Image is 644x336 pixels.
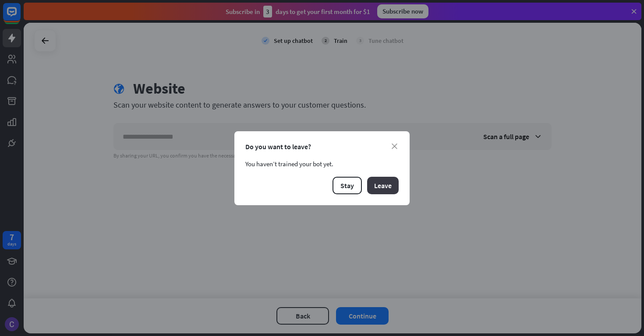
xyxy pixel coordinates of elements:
[7,3,33,30] button: Open LiveChat chat widget
[367,177,399,194] button: Leave
[245,142,399,151] div: Do you want to leave?
[392,143,397,149] i: close
[245,160,399,168] div: You haven’t trained your bot yet.
[333,177,362,194] button: Stay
